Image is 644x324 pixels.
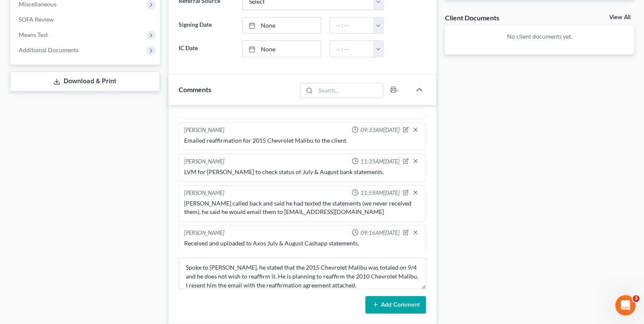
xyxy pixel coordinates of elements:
[10,71,160,91] a: Download & Print
[184,158,224,166] div: [PERSON_NAME]
[184,199,421,216] div: [PERSON_NAME] called back and said he had texted the statements (we never received them), he said...
[184,189,224,197] div: [PERSON_NAME]
[360,158,399,166] span: 11:35AM[DATE]
[365,296,426,314] button: Add Comment
[19,31,48,38] span: Means Test
[184,136,421,145] div: Emailed reaffirmation for 2015 Chevrolet Malibu to the client.
[19,0,56,8] span: Miscellaneous
[615,295,636,316] iframe: Intercom live chat
[184,239,421,248] div: Received and uploaded to Axos July & August Cashapp statements.
[174,40,238,57] label: IC Date
[451,32,627,41] p: No client documents yet.
[174,17,238,34] label: Signing Date
[330,41,374,57] input: -- : --
[184,126,224,135] div: [PERSON_NAME]
[316,83,383,98] input: Search...
[445,13,499,22] div: Client Documents
[633,295,639,302] span: 3
[184,229,224,237] div: [PERSON_NAME]
[184,168,421,176] div: LVM for [PERSON_NAME] to check status of July & August bank statements.
[330,17,374,34] input: -- : --
[19,16,54,23] span: SOFA Review
[243,41,320,57] a: None
[609,14,630,20] a: View All
[12,12,160,27] a: SOFA Review
[19,46,78,54] span: Additional Documents
[179,85,211,93] span: Comments
[360,126,399,134] span: 09:33AM[DATE]
[243,17,320,34] a: None
[360,189,399,197] span: 11:59AM[DATE]
[360,229,399,237] span: 09:16AM[DATE]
